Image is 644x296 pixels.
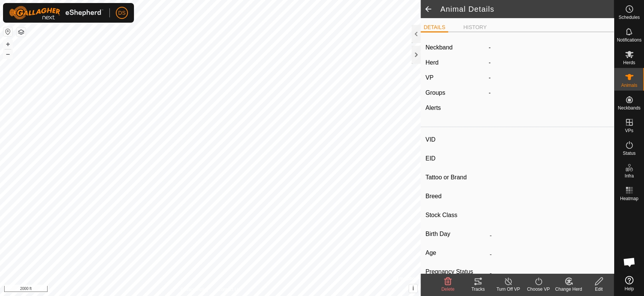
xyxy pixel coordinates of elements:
span: Schedules [618,15,639,20]
span: - [489,59,490,66]
span: Status [622,151,635,156]
label: Age [426,248,487,258]
label: - [489,43,490,52]
button: i [409,284,417,293]
img: Gallagher Logo [9,6,103,20]
span: VPs [625,128,633,133]
span: Heatmap [620,196,638,201]
div: Tracks [463,286,493,293]
span: Notifications [617,38,641,42]
h2: Animal Details [440,5,614,14]
a: Help [614,273,644,294]
span: Infra [624,174,633,178]
label: Stock Class [426,210,487,220]
div: Turn Off VP [493,286,523,293]
div: Change Herd [553,286,584,293]
app-display-virtual-paddock-transition: - [489,74,490,81]
label: Breed [426,191,487,201]
li: DETAILS [421,23,448,32]
label: Herd [426,59,439,66]
span: Help [624,287,634,291]
div: Open chat [618,251,641,273]
label: Groups [426,89,445,96]
button: – [3,49,12,59]
label: Pregnancy Status [426,267,487,277]
label: Neckband [426,43,453,52]
li: HISTORY [460,23,490,31]
span: Neckbands [618,106,640,110]
label: Alerts [426,105,441,111]
span: Animals [621,83,637,88]
label: VID [426,135,487,145]
div: - [486,88,612,97]
button: + [3,40,12,49]
span: Delete [441,287,455,292]
label: EID [426,154,487,163]
button: Map Layers [17,28,26,37]
label: VP [426,74,433,81]
label: Tattoo or Brand [426,173,487,182]
div: Choose VP [523,286,553,293]
label: Birth Day [426,229,487,239]
a: Contact Us [218,286,240,293]
div: Edit [584,286,614,293]
a: Privacy Policy [180,286,209,293]
span: i [412,285,414,291]
button: Reset Map [3,27,12,36]
span: Herds [623,60,635,65]
span: DS [118,9,125,17]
